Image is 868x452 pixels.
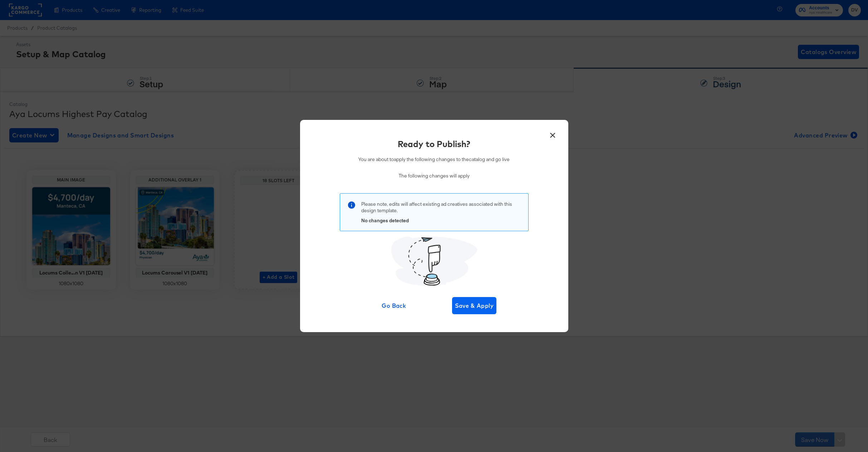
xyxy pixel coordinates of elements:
p: You are about to apply the following changes to the catalog and go live [358,156,510,163]
div: Ready to Publish? [398,138,470,150]
button: Go Back [372,297,416,314]
p: The following changes will apply [358,172,510,179]
span: Save & Apply [455,301,494,311]
span: Go Back [374,301,413,311]
button: Save & Apply [452,297,497,314]
button: × [546,127,559,140]
p: Please note, edits will affect existing ad creatives associated with this design template . [361,201,521,214]
strong: No changes detected [361,217,409,224]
